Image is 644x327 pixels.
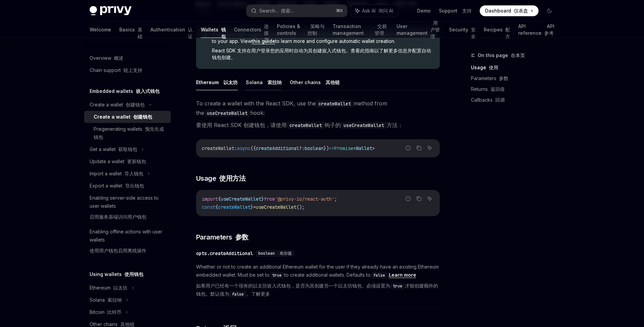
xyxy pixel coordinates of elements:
[221,196,261,202] span: useCreateWallet
[341,122,387,129] code: useCreateWallet
[196,99,440,132] span: To create a wallet with the React SDK, use the method from the hook:
[108,297,122,303] font: 索拉纳
[484,22,510,38] a: Recipes 配方
[196,74,238,90] button: Ethereum 以太坊
[201,22,226,38] a: Wallets 钱包
[202,204,215,210] span: const
[471,73,560,84] a: Parameters 参数
[275,196,334,202] span: '@privy-io/react-auth'
[133,114,152,120] font: 创建钱包
[107,309,121,315] font: 比特币
[390,283,405,290] code: true
[299,145,305,151] span: ?:
[90,170,143,178] div: Import a wallet
[425,144,434,152] button: Ask AI
[136,88,160,94] font: 嵌入式钱包
[90,22,111,38] a: Welcome
[196,232,248,242] span: Parameters
[326,79,340,85] font: 其他链
[196,122,403,128] font: 要使用 React SDK 创建钱包，请使用 钩子的 方法：
[94,113,152,121] div: Create a wallet
[84,111,171,123] a: Create a wallet 创建钱包
[404,144,412,152] button: Report incorrect code
[234,22,269,38] a: Connectors 连接器
[90,66,142,74] div: Chain support
[235,233,248,241] font: 参数
[514,8,528,14] font: 仪表盘
[491,86,505,92] font: 返回值
[246,74,282,90] button: Solana 索拉纳
[258,251,292,256] span: boolean
[90,157,146,166] div: Update a wallet
[290,74,340,90] button: Other chains 其他链
[280,251,292,256] font: 布尔值
[218,204,251,210] span: createWallet
[269,272,284,279] code: true
[251,204,253,210] span: }
[397,22,441,38] a: User management 用户管理
[308,23,325,36] font: 策略与控制
[480,5,539,16] a: Dashboard 仪表盘
[202,145,234,151] span: createWallet
[264,196,275,202] span: from
[296,204,305,210] span: ();
[84,123,171,143] a: Pregenerating wallets 预先生成钱包
[84,226,171,259] a: Enabling offline actions with user wallets使用用户钱包启用离线操作
[124,271,143,277] font: 使用钱包
[375,23,387,36] font: 交易管理
[196,250,253,257] div: opts.createAdditional
[90,6,132,16] img: dark logo
[362,7,393,14] span: Ask AI
[94,125,167,141] div: Pregenerating wallets
[259,7,293,15] div: Search...
[336,8,343,14] span: ⌘ K
[234,145,237,151] span: :
[316,100,354,107] code: createWallet
[371,272,388,279] code: false
[90,248,146,253] font: 使用用户钱包启用离线操作
[113,285,127,291] font: 以太坊
[124,171,143,176] font: 导入钱包
[505,27,510,39] font: 配方
[264,23,269,43] font: 连接器
[150,22,193,38] a: Authentication 认证
[439,7,472,14] a: Support 支持
[511,52,525,58] font: 在本页
[90,145,137,153] div: Get a wallet
[127,158,146,164] font: 更新钱包
[414,144,423,152] button: Copy the contents from the code block
[120,321,135,327] font: 其他链
[138,27,142,39] font: 基础
[237,145,251,151] span: async
[90,228,167,257] div: Enabling offline actions with user wallets
[119,22,142,38] a: Basics 基础
[204,109,250,117] code: useCreateWallet
[188,27,193,39] font: 认证
[196,283,438,297] font: 如果用户已经有一个现有的以太坊嵌入式钱包，是否为其创建另一个以太坊钱包。必须设置为 才能创建额外的钱包。默认值为 。了解更多
[267,79,282,85] font: 索拉纳
[90,214,146,220] font: 启用服务器端访问用户钱包
[114,55,123,61] font: 概述
[305,145,324,151] span: boolean
[90,270,143,278] h5: Using wallets
[495,97,505,103] font: 回调
[333,22,388,38] a: Transaction management 交易管理
[471,27,476,39] font: 安全
[329,145,334,151] span: =>
[215,204,218,210] span: {
[277,22,325,38] a: Policies & controls 策略与控制
[334,196,337,202] span: ;
[218,196,221,202] span: {
[84,64,171,76] a: Chain support 链上支持
[372,145,375,151] span: >
[90,87,160,95] h5: Embedded wallets
[126,102,145,107] font: 创建钱包
[485,7,528,14] span: Dashboard
[84,192,171,226] a: Enabling server-side access to user wallets启用服务器端访问用户钱包
[229,291,246,298] code: false
[246,5,347,17] button: Search... 搜索...⌘K
[499,75,508,81] font: 参数
[544,23,554,36] font: API 参考
[287,122,325,129] code: createWallet
[462,8,472,14] font: 支持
